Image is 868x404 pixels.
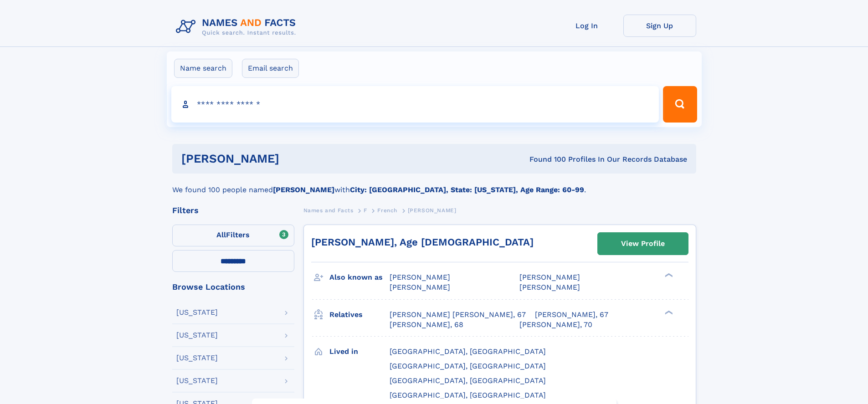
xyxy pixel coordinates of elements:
[172,15,303,39] img: Logo Names and Facts
[329,307,390,322] h3: Relatives
[176,332,218,339] div: [US_STATE]
[550,15,623,37] a: Log In
[273,185,334,194] b: [PERSON_NAME]
[172,225,294,246] label: Filters
[390,310,526,320] a: [PERSON_NAME] [PERSON_NAME], 67
[663,86,697,123] button: Search Button
[519,320,592,330] a: [PERSON_NAME], 70
[329,270,390,285] h3: Also known as
[172,283,294,291] div: Browse Locations
[311,236,534,248] a: [PERSON_NAME], Age [DEMOGRAPHIC_DATA]
[623,15,696,37] a: Sign Up
[176,309,218,316] div: [US_STATE]
[242,59,299,78] label: Email search
[621,233,665,254] div: View Profile
[176,377,218,384] div: [US_STATE]
[519,283,580,291] span: [PERSON_NAME]
[404,154,687,164] div: Found 100 Profiles In Our Records Database
[172,174,696,195] div: We found 100 people named with .
[364,207,367,214] span: F
[176,354,218,362] div: [US_STATE]
[364,205,367,216] a: F
[181,153,405,164] h1: [PERSON_NAME]
[390,273,450,281] span: [PERSON_NAME]
[390,362,546,370] span: [GEOGRAPHIC_DATA], [GEOGRAPHIC_DATA]
[171,86,659,123] input: search input
[303,205,354,216] a: Names and Facts
[329,344,390,359] h3: Lived in
[390,320,463,330] a: [PERSON_NAME], 68
[216,230,226,239] span: All
[663,272,673,278] div: ❯
[377,205,397,216] a: French
[390,391,546,399] span: [GEOGRAPHIC_DATA], [GEOGRAPHIC_DATA]
[172,206,294,215] div: Filters
[519,273,580,281] span: [PERSON_NAME]
[390,347,546,356] span: [GEOGRAPHIC_DATA], [GEOGRAPHIC_DATA]
[598,233,688,255] a: View Profile
[390,283,450,291] span: [PERSON_NAME]
[535,310,608,320] a: [PERSON_NAME], 67
[663,309,673,315] div: ❯
[350,185,584,194] b: City: [GEOGRAPHIC_DATA], State: [US_STATE], Age Range: 60-99
[408,207,457,214] span: [PERSON_NAME]
[390,376,546,385] span: [GEOGRAPHIC_DATA], [GEOGRAPHIC_DATA]
[377,207,397,214] span: French
[174,59,232,78] label: Name search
